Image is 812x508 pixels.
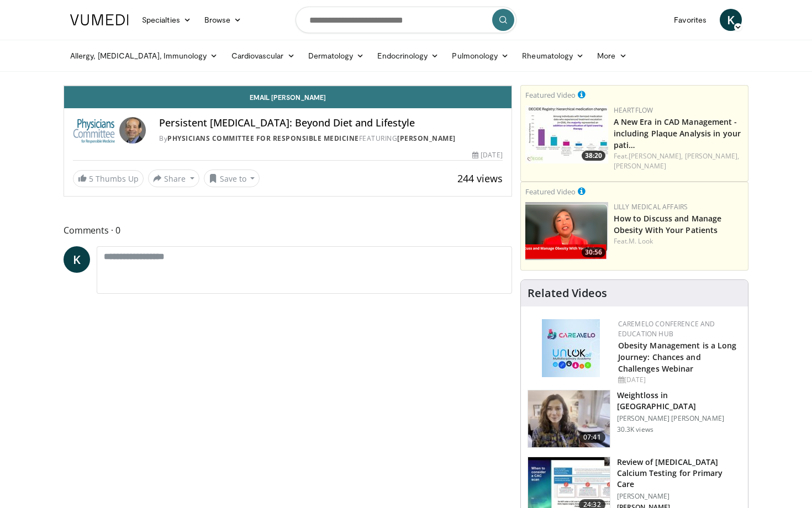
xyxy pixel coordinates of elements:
[617,425,653,434] p: 30.3K views
[302,45,371,67] a: Dermatology
[472,150,502,160] div: [DATE]
[89,173,93,184] span: 5
[64,223,512,237] span: Comments 0
[618,375,739,385] div: [DATE]
[614,151,744,171] div: Feat.
[525,202,608,260] img: c98a6a29-1ea0-4bd5-8cf5-4d1e188984a7.png.150x105_q85_crop-smart_upscale.png
[198,9,249,31] a: Browse
[614,117,741,150] a: A New Era in CAD Management - including Plaque Analysis in your pati…
[64,45,225,67] a: Allergy, [MEDICAL_DATA], Immunology
[617,390,741,412] h3: Weightloss in [GEOGRAPHIC_DATA]
[525,90,576,100] small: Featured Video
[525,202,608,260] a: 30:56
[515,45,590,67] a: Rheumatology
[629,151,683,161] a: [PERSON_NAME],
[528,390,741,448] a: 07:41 Weightloss in [GEOGRAPHIC_DATA] [PERSON_NAME] [PERSON_NAME] 30.3K views
[667,9,713,31] a: Favorites
[590,45,633,67] a: More
[617,414,741,423] p: [PERSON_NAME] [PERSON_NAME]
[528,287,607,300] h4: Related Videos
[614,105,653,115] a: Heartflow
[148,170,199,187] button: Share
[204,170,260,187] button: Save to
[614,202,688,211] a: Lilly Medical Affairs
[371,45,445,67] a: Endocrinology
[225,45,302,67] a: Cardiovascular
[397,134,456,143] a: [PERSON_NAME]
[73,170,144,187] a: 5 Thumbs Up
[685,151,739,161] a: [PERSON_NAME],
[614,236,744,246] div: Feat.
[70,14,129,25] img: VuMedi Logo
[525,105,608,163] a: 38:20
[720,9,742,31] a: K
[618,340,737,374] a: Obesity Management is a Long Journey: Chances and Challenges Webinar
[579,432,605,443] span: 07:41
[528,390,610,448] img: 9983fed1-7565-45be-8934-aef1103ce6e2.150x105_q85_crop-smart_upscale.jpg
[64,246,90,273] a: K
[582,247,605,257] span: 30:56
[64,86,512,108] a: Email [PERSON_NAME]
[525,187,576,197] small: Featured Video
[614,213,722,235] a: How to Discuss and Manage Obesity With Your Patients
[135,9,198,31] a: Specialties
[525,105,608,163] img: 738d0e2d-290f-4d89-8861-908fb8b721dc.150x105_q85_crop-smart_upscale.jpg
[542,319,600,377] img: 45df64a9-a6de-482c-8a90-ada250f7980c.png.150x105_q85_autocrop_double_scale_upscale_version-0.2.jpg
[64,86,512,86] video-js: Video Player
[296,7,516,33] input: Search topics, interventions
[119,117,146,144] img: Avatar
[629,236,653,246] a: M. Look
[617,492,741,501] p: [PERSON_NAME]
[159,134,502,144] div: By FEATURING
[445,45,515,67] a: Pulmonology
[73,117,115,144] img: Physicians Committee for Responsible Medicine
[618,319,715,338] a: CaReMeLO Conference and Education Hub
[159,117,502,129] h4: Persistent [MEDICAL_DATA]: Beyond Diet and Lifestyle
[457,172,503,185] span: 244 views
[617,457,741,490] h3: Review of [MEDICAL_DATA] Calcium Testing for Primary Care
[614,161,666,171] a: [PERSON_NAME]
[167,134,359,143] a: Physicians Committee for Responsible Medicine
[582,151,605,161] span: 38:20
